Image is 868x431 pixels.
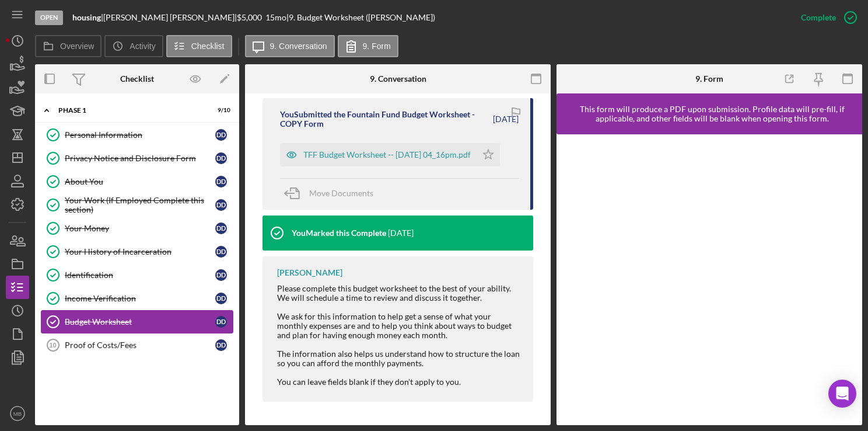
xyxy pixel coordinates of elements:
button: Complete [789,6,862,29]
time: 2025-08-25 20:16 [493,114,519,124]
div: D D [215,176,227,187]
button: Checklist [166,35,232,57]
div: D D [215,129,227,141]
div: 9 / 10 [209,107,230,114]
div: TFF Budget Worksheet -- [DATE] 04_16pm.pdf [303,150,471,159]
div: About You [65,177,215,186]
div: [PERSON_NAME] [PERSON_NAME] | [103,13,237,22]
div: D D [215,152,227,164]
div: Proof of Costs/Fees [65,340,215,350]
div: Income Verification [65,294,215,303]
span: $5,000 [237,12,262,22]
label: 9. Conversation [270,41,327,51]
div: Checklist [120,74,154,84]
button: Activity [104,35,163,57]
time: 2025-08-25 20:16 [388,228,414,238]
div: D D [215,199,227,211]
div: Personal Information [65,130,215,140]
label: Overview [60,41,94,51]
div: D D [215,223,227,234]
div: Your History of Incarceration [65,247,215,256]
button: Move Documents [280,179,385,208]
div: You Submitted the Fountain Fund Budget Worksheet - COPY Form [280,110,491,128]
div: Your Money [65,224,215,233]
div: D D [215,316,227,328]
div: 9. Form [695,74,723,84]
button: 9. Conversation [245,35,335,57]
div: 15 mo [265,13,286,22]
div: D D [215,246,227,258]
div: D D [215,293,227,304]
div: Identification [65,270,215,280]
div: | [72,13,103,22]
div: [PERSON_NAME] [277,268,342,277]
button: TFF Budget Worksheet -- [DATE] 04_16pm.pdf [280,143,500,166]
button: Overview [35,35,101,57]
a: About YouDD [41,170,233,193]
div: D D [215,339,227,351]
div: Phase 1 [58,107,201,114]
a: Your Work (If Employed Complete this section)DD [41,193,233,217]
a: IdentificationDD [41,263,233,287]
div: Please complete this budget worksheet to the best of your ability. We will schedule a time to rev... [277,284,521,387]
label: Activity [129,41,155,51]
div: | 9. Budget Worksheet ([PERSON_NAME]) [286,13,435,22]
div: Budget Worksheet [65,317,215,326]
button: MB [6,402,29,425]
div: Your Work (If Employed Complete this section) [65,196,215,214]
button: 9. Form [338,35,398,57]
a: Income VerificationDD [41,287,233,310]
a: 10Proof of Costs/FeesDD [41,333,233,357]
div: D D [215,269,227,281]
text: MB [13,411,22,417]
label: 9. Form [363,41,391,51]
tspan: 10 [49,342,56,349]
label: Checklist [191,41,225,51]
div: Complete [801,6,836,29]
span: Move Documents [309,188,373,198]
a: Personal InformationDD [41,123,233,147]
div: You Marked this Complete [292,228,386,238]
iframe: Lenderfit form [568,146,852,413]
a: Your History of IncarcerationDD [41,240,233,263]
div: Open Intercom Messenger [828,380,856,408]
a: Budget WorksheetDD [41,310,233,333]
a: Your MoneyDD [41,217,233,240]
div: 9. Conversation [370,74,426,84]
div: Open [35,11,63,25]
a: Privacy Notice and Disclosure FormDD [41,147,233,170]
b: housing [72,12,101,22]
div: Privacy Notice and Disclosure Form [65,154,215,163]
div: This form will produce a PDF upon submission. Profile data will pre-fill, if applicable, and othe... [562,105,862,123]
